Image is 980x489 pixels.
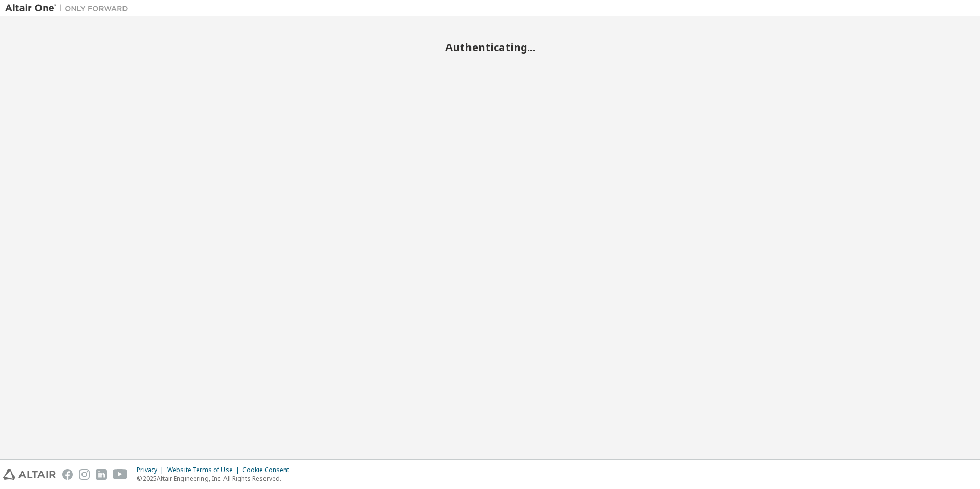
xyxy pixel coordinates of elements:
[5,40,975,54] h2: Authenticating...
[113,469,128,480] img: youtube.svg
[3,469,56,480] img: altair_logo.svg
[137,474,295,483] p: © 2025 Altair Engineering, Inc. All Rights Reserved.
[79,469,90,480] img: instagram.svg
[62,469,73,480] img: facebook.svg
[5,3,133,13] img: Altair One
[242,466,295,474] div: Cookie Consent
[167,466,242,474] div: Website Terms of Use
[96,469,107,480] img: linkedin.svg
[137,466,167,474] div: Privacy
